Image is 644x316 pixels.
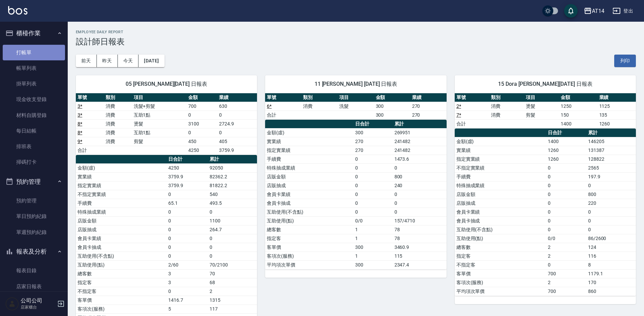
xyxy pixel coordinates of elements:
a: 帳單列表 [3,60,65,76]
td: 總客數 [265,225,353,234]
td: 店販抽成 [455,199,546,208]
td: 0 [217,111,257,119]
td: 70 [208,269,257,278]
td: 互助使用(不含點) [455,225,546,234]
td: 117 [208,304,257,313]
a: 預約管理 [3,193,65,209]
td: 540 [208,190,257,199]
td: 1260 [598,119,636,128]
td: 150 [559,111,597,119]
td: 互助1點 [132,128,187,137]
td: 0 [208,234,257,243]
td: 0 [546,172,586,181]
td: 互助使用(點) [76,260,167,269]
td: 互助使用(點) [455,234,546,243]
td: 2 [546,278,586,287]
td: 客單價 [76,296,167,304]
th: 業績 [410,93,447,102]
td: 金額(虛) [265,128,353,137]
td: 860 [586,287,636,296]
td: 金額(虛) [455,137,546,146]
table: a dense table [265,93,446,120]
td: 0 [393,199,447,208]
td: 0 [546,163,586,172]
td: 消費 [301,102,338,111]
td: 0 [546,199,586,208]
span: 15 Dora [PERSON_NAME][DATE] 日報表 [463,81,628,87]
td: 270 [353,146,392,155]
td: 82362.2 [208,172,257,181]
td: 700 [546,287,586,296]
td: 2724.9 [217,119,257,128]
td: 220 [586,199,636,208]
th: 類別 [301,93,338,102]
td: 270 [410,102,447,111]
td: 3759.9 [167,172,208,181]
td: 800 [393,172,447,181]
td: 1 [353,234,392,243]
td: 2565 [586,163,636,172]
td: 3 [167,269,208,278]
td: 洗髮 [338,102,374,111]
td: 8 [586,260,636,269]
button: AT14 [581,4,607,18]
td: 0 [353,190,392,199]
td: 800 [586,190,636,199]
td: 客單價 [265,243,353,252]
th: 金額 [187,93,217,102]
td: 1260 [546,146,586,155]
td: 總客數 [76,269,167,278]
td: 0 [167,234,208,243]
td: 店販抽成 [76,225,167,234]
td: 0 [187,128,217,137]
a: 掃碼打卡 [3,154,65,170]
td: 0 [167,252,208,260]
td: 2347.4 [393,260,447,269]
td: 128822 [586,155,636,163]
td: 269951 [393,128,447,137]
a: 現金收支登錄 [3,92,65,107]
td: 0 [586,181,636,190]
p: 店家櫃台 [21,304,55,310]
td: 平均項次單價 [455,287,546,296]
th: 單號 [76,93,104,102]
th: 累計 [208,155,257,164]
td: 特殊抽成業績 [265,163,353,172]
td: 1416.7 [167,296,208,304]
td: 消費 [104,102,132,111]
button: 櫃檯作業 [3,24,65,42]
button: save [564,4,578,18]
h5: 公司公司 [21,297,55,304]
td: 0 [393,163,447,172]
td: 1 [353,252,392,260]
td: 4250 [187,146,217,155]
td: 消費 [104,137,132,146]
th: 單號 [265,93,301,102]
td: 405 [217,137,257,146]
td: 客項次(服務) [76,304,167,313]
td: 消費 [104,111,132,119]
td: 157/4710 [393,216,447,225]
td: 241482 [393,137,447,146]
td: 店販金額 [455,190,546,199]
td: 消費 [489,111,524,119]
td: 平均項次單價 [265,260,353,269]
td: 0 [208,243,257,252]
td: 指定實業績 [265,146,353,155]
td: 1400 [559,119,597,128]
td: 金額(虛) [76,163,167,172]
td: 3759.9 [217,146,257,155]
td: 消費 [104,128,132,137]
th: 日合計 [167,155,208,164]
td: 1400 [546,137,586,146]
td: 客項次(服務) [265,252,353,260]
td: 0 [546,181,586,190]
td: 65.1 [167,199,208,208]
td: 0 [353,208,392,216]
td: 消費 [104,119,132,128]
td: 0 [353,199,392,208]
td: 2 [546,243,586,252]
td: 不指定實業績 [455,163,546,172]
td: 0 [586,225,636,234]
td: 300 [353,128,392,137]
